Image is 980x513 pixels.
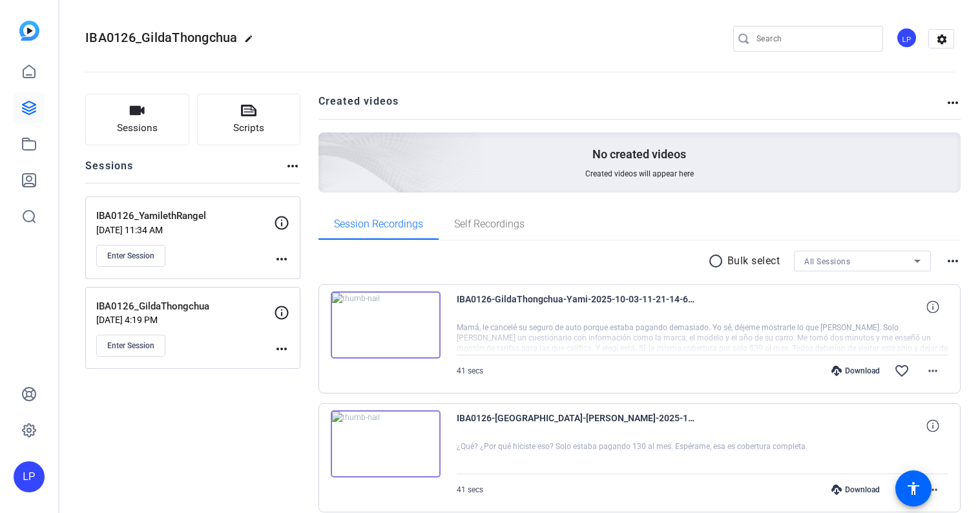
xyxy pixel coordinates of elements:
p: IBA0126_YamilethRangel [96,209,274,224]
mat-icon: settings [929,30,955,49]
span: Sessions [117,121,158,136]
button: Enter Session [96,245,165,267]
mat-icon: radio_button_unchecked [708,253,727,269]
p: [DATE] 4:19 PM [96,315,274,325]
span: IBA0126-GildaThongchua-Yami-2025-10-03-11-21-14-691-1 [457,291,696,322]
p: No created videos [592,147,686,162]
span: Self Recordings [454,219,525,229]
span: Scripts [233,121,264,136]
div: Download [825,366,886,376]
mat-icon: more_horiz [925,482,941,497]
ngx-avatar: Layn Pieratt [896,27,919,50]
h2: Created videos [318,94,946,119]
img: thumb-nail [331,291,441,359]
div: LP [896,27,917,48]
mat-icon: edit [244,34,260,50]
mat-icon: accessibility [906,481,921,496]
button: Enter Session [96,335,165,357]
p: [DATE] 11:34 AM [96,225,274,235]
span: IBA0126_GildaThongchua [85,30,238,45]
input: Search [756,31,873,47]
mat-icon: more_horiz [274,251,289,267]
mat-icon: more_horiz [285,158,300,174]
mat-icon: more_horiz [945,95,961,110]
mat-icon: more_horiz [945,253,961,269]
p: IBA0126_GildaThongchua [96,299,274,314]
button: Scripts [197,94,301,145]
mat-icon: more_horiz [274,341,289,357]
h2: Sessions [85,158,134,183]
span: All Sessions [804,257,850,266]
span: 41 secs [457,485,483,494]
button: Sessions [85,94,189,145]
img: blue-gradient.svg [19,21,39,41]
mat-icon: more_horiz [925,363,941,379]
img: thumb-nail [331,410,441,477]
span: 41 secs [457,366,483,375]
span: Enter Session [107,251,154,261]
div: Download [825,485,886,495]
span: Session Recordings [334,219,423,229]
p: Bulk select [727,253,780,269]
mat-icon: favorite_border [894,482,910,497]
img: Creted videos background [174,5,482,285]
span: Created videos will appear here [585,169,694,179]
mat-icon: favorite_border [894,363,910,379]
span: IBA0126-[GEOGRAPHIC_DATA]-[PERSON_NAME]-2025-10-03-11-21-14-691-0 [457,410,696,441]
div: LP [14,461,45,492]
span: Enter Session [107,340,154,351]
